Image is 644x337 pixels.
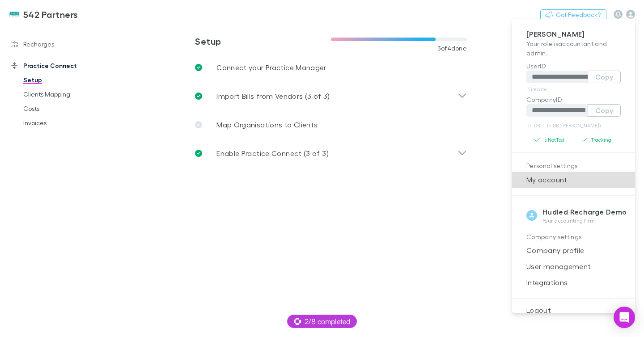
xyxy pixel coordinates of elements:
[526,61,621,71] p: UserID
[574,135,621,145] button: Tracking
[545,120,602,131] a: In DB ([PERSON_NAME])
[526,29,621,39] p: [PERSON_NAME]
[526,84,548,95] a: Firebase
[519,305,628,316] span: Logout
[588,71,621,83] button: Copy
[526,135,574,145] button: Is NotTest
[526,160,621,172] p: Personal settings
[614,307,635,328] div: Open Intercom Messenger
[526,232,621,243] p: Company settings
[542,207,627,216] strong: Hudled Recharge Demo
[542,217,627,224] p: Your accounting firm
[519,277,628,288] span: Integrations
[526,95,621,104] p: CompanyID
[519,174,628,185] span: My account
[588,104,621,117] button: Copy
[526,39,621,58] p: Your role is accountant and admin .
[526,120,542,131] a: In DB
[519,245,628,256] span: Company profile
[519,261,628,272] span: User management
